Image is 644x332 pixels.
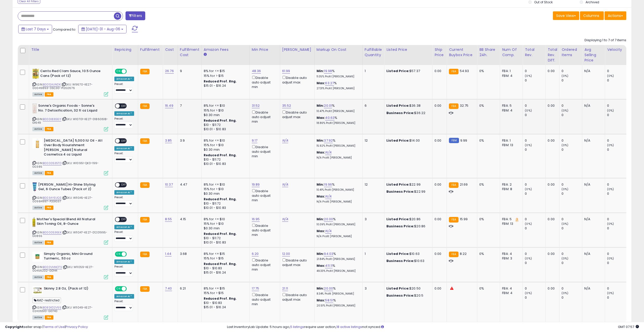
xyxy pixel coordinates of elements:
[32,217,35,227] img: 41aF2k747SL._SL40_.jpg
[204,226,246,231] div: $0.30 min
[43,324,65,329] a: Terms of Use
[607,78,628,83] div: 0
[607,103,628,108] div: 0
[204,79,237,83] b: Reduced Prof. Rng.
[562,138,582,143] div: 0
[38,182,100,193] b: [PERSON_NAME] Hi-Shine Styling Gel, 6 Ounce Tubes (Pack of 2)
[165,138,172,143] a: 3.85
[324,217,333,222] a: 20.00
[126,69,134,74] span: OFF
[115,69,122,74] span: ON
[120,217,128,222] span: OFF
[562,187,569,191] small: (0%)
[584,103,601,108] div: N/A
[180,47,199,58] div: Fulfillment Cost
[386,138,428,143] div: $14.00
[32,206,44,210] span: All listings currently available for purchase on Amazon
[525,226,545,231] div: 0
[114,117,134,128] div: Preset:
[317,47,360,52] div: Markup on Cost
[584,217,601,222] div: N/A
[180,103,198,108] div: 7
[434,217,443,222] div: 0.00
[252,286,259,291] a: 17.75
[204,162,246,166] div: $10.01 - $10.83
[43,117,61,121] a: B000I83GGY
[204,108,246,113] div: 15% for > $10
[325,81,334,86] a: 63.27
[204,158,246,162] div: $10 - $11.72
[165,217,172,222] a: 8.55
[204,47,247,52] div: Amazon Fees
[317,182,324,187] b: Min:
[204,103,246,108] div: 8% for <= $10
[548,138,555,143] div: 0.00
[324,138,333,143] a: 37.92
[434,182,443,187] div: 0.00
[317,115,325,120] b: Max:
[204,127,246,131] div: $10.01 - $10.83
[32,217,108,244] div: ASIN:
[204,206,246,210] div: $10.01 - $10.83
[140,138,150,144] small: FBA
[584,182,601,187] div: N/A
[584,47,603,63] div: Avg Selling Price
[386,103,428,108] div: $36.38
[32,92,44,97] span: All listings currently available for purchase on Amazon
[502,182,519,187] div: FBA: 2
[502,222,519,226] div: FBM: 13
[32,127,44,131] span: All listings currently available for purchase on Amazon
[282,69,290,74] a: 61.99
[386,110,414,115] b: Business Price:
[120,139,128,143] span: OFF
[204,153,237,157] b: Reduced Prof. Rng.
[43,196,61,200] a: B003AYEUQS
[204,197,237,201] b: Reduced Prof. Rng.
[252,182,260,187] a: 19.89
[325,194,331,199] a: N/A
[386,69,409,73] b: Listed Price:
[502,69,519,73] div: FBA: 1
[317,217,359,226] div: %
[548,182,555,187] div: 0.00
[114,47,136,52] div: Repricing
[449,69,458,74] small: FBA
[317,138,359,148] div: %
[317,75,359,78] p: 11.05% Profit [PERSON_NAME]
[365,217,380,222] div: 3
[43,82,61,87] a: B001SAUNDK
[607,69,628,73] div: 0
[114,152,134,163] div: Preset:
[165,47,176,52] div: Cost
[40,69,102,79] b: Cento Red Clam Sauce, 10.5 Ounce Cans (Pack of 12)
[252,47,278,52] div: Min Price
[525,143,532,147] small: (0%)
[317,81,325,85] b: Max:
[317,156,359,160] p: N/A Profit [PERSON_NAME]
[252,109,276,124] div: Disable auto adjust min
[502,103,519,108] div: FBA: 5
[502,143,519,147] div: FBM: 13
[165,182,173,187] a: 10.37
[204,191,246,196] div: $0.30 min
[282,182,288,187] a: N/A
[252,251,259,256] a: 6.20
[449,182,458,188] small: FBA
[479,138,496,143] div: 0%
[317,81,359,90] div: %
[460,138,467,143] span: 9.99
[32,286,43,295] img: 51O+h6yeSnL._SL40_.jpg
[252,144,276,159] div: Disable auto adjust min
[434,47,445,58] div: Ship Price
[386,138,409,143] b: Listed Price:
[607,222,614,226] small: (0%)
[386,189,428,194] div: $22.99
[32,103,108,130] div: ASIN:
[525,78,545,83] div: 0
[38,103,100,114] b: Sonne's Organic Foods - Sonne's No. 7 Detoxification, 32 fl oz Liquid
[180,69,198,73] div: 9
[282,138,288,143] a: N/A
[386,224,414,229] b: Business Price:
[562,103,582,108] div: 0
[479,217,496,222] div: 0%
